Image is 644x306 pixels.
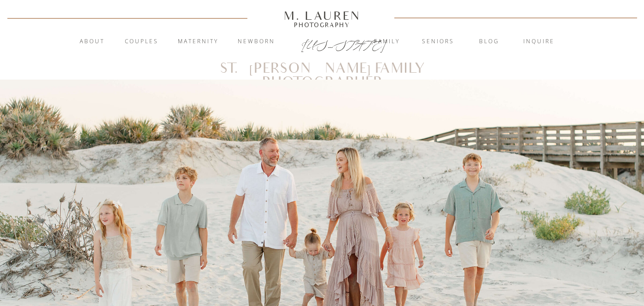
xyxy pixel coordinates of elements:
a: [US_STATE] [301,38,343,49]
a: Family [362,37,412,46]
a: inquire [514,37,564,46]
a: Newborn [231,37,281,46]
a: blog [464,37,514,46]
a: Seniors [413,37,463,46]
h1: St. [PERSON_NAME] Family Photographer [179,62,465,75]
a: Photography [280,23,364,27]
a: Couples [117,37,166,46]
a: About [74,37,110,46]
a: Maternity [173,37,223,46]
a: M. Lauren [256,11,388,21]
